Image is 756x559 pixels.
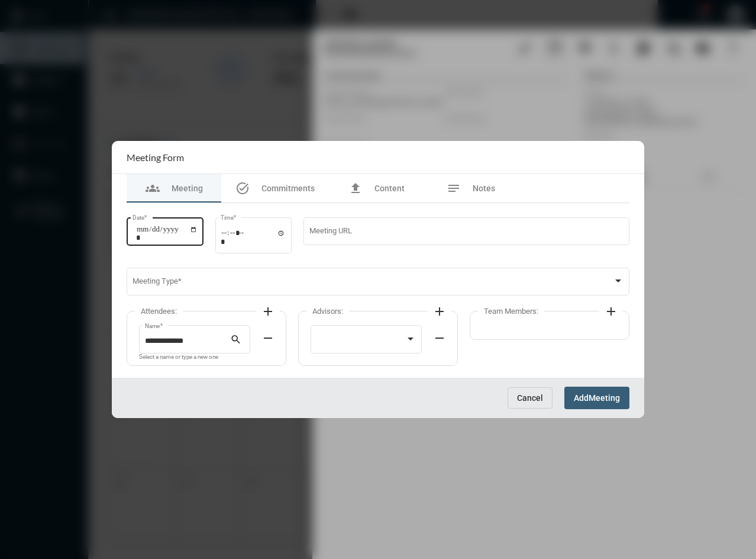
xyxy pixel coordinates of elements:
[127,152,184,163] h2: Meeting Form
[478,307,544,316] label: Team Members:
[374,184,405,193] span: Content
[574,394,589,403] span: Add
[261,304,275,319] mat-icon: add
[235,181,250,195] mat-icon: task_alt
[604,304,618,319] mat-icon: add
[139,354,218,361] mat-hint: Select a name or type a new one
[306,307,349,316] label: Advisors:
[135,307,183,316] label: Attendees:
[589,394,620,403] span: Meeting
[230,333,244,348] mat-icon: search
[172,184,203,193] span: Meeting
[473,184,495,193] span: Notes
[432,304,447,319] mat-icon: add
[432,331,447,345] mat-icon: remove
[348,181,363,195] mat-icon: file_upload
[261,331,275,345] mat-icon: remove
[508,387,553,409] button: Cancel
[146,181,160,195] mat-icon: groups
[447,181,461,195] mat-icon: notes
[564,387,629,409] button: AddMeeting
[261,184,315,193] span: Commitments
[517,393,543,403] span: Cancel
